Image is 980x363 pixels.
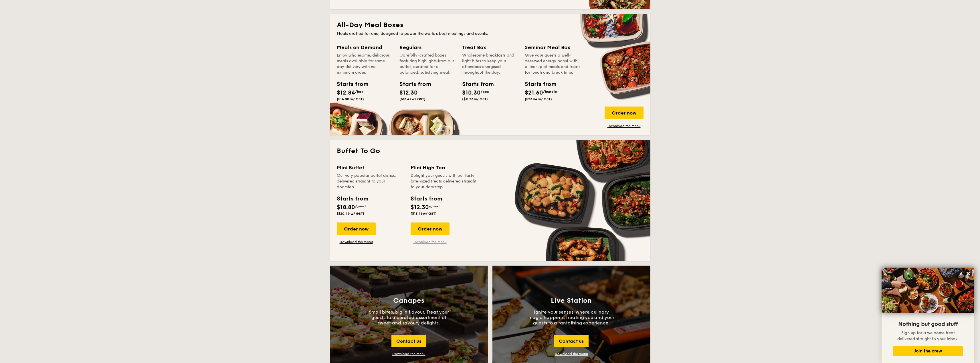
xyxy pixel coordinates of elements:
div: Meals crafted for one, designed to power the world's best meetings and events. [337,31,644,37]
span: ($13.41 w/ GST) [411,212,437,216]
div: Seminar Meal Box [525,43,581,51]
span: ($13.41 w/ GST) [399,97,425,101]
div: Our very popular buffet dishes, delivered straight to your doorstep. [337,173,404,190]
div: Wholesome breakfasts and light bites to keep your attendees energised throughout the day. [462,53,518,75]
span: ($11.23 w/ GST) [462,97,488,101]
p: Ignite your senses, where culinary magic happens, treating you and your guests to a tantalising e... [528,309,614,326]
div: Starts from [525,80,551,89]
div: Starts from [462,80,488,89]
div: Starts from [337,80,363,89]
span: $12.84 [337,89,355,96]
span: $12.30 [399,89,418,96]
div: Starts from [337,194,368,203]
div: Mini High Tea [411,164,478,172]
a: Download the menu [605,124,644,128]
div: Contact us [391,335,426,347]
span: /guest [355,204,366,208]
h3: Live Station [551,297,592,305]
div: Delight your guests with our tasty bite-sized treats delivered straight to your doorstep. [411,173,478,190]
span: /guest [429,204,440,208]
div: Download the menu [392,352,425,356]
span: ($23.54 w/ GST) [525,97,552,101]
a: Download the menu [411,240,450,244]
span: Sign up for a welcome treat delivered straight to your inbox. [897,330,959,341]
div: Meals on Demand [337,43,393,51]
h2: All-Day Meal Boxes [337,21,644,30]
span: /box [355,90,363,94]
a: Download the menu [337,240,376,244]
span: Nothing but good stuff [898,321,958,328]
span: $21.60 [525,89,543,96]
div: Order now [337,222,376,235]
div: Contact us [554,335,589,347]
span: /bundle [543,90,557,94]
span: $10.30 [462,89,481,96]
div: Order now [411,222,450,235]
div: Starts from [411,194,442,203]
div: Carefully-crafted boxes featuring highlights from our buffet, curated for a balanced, satisfying ... [399,53,455,75]
div: Regulars [399,43,455,51]
h3: Canapes [393,297,424,305]
div: Mini Buffet [337,164,404,172]
div: Give your guests a well-deserved energy boost with a line-up of meals and treats for lunch and br... [525,53,581,75]
p: Small bites, big in flavour. Treat your guests to a curated assortment of sweet and savoury delig... [366,309,452,326]
span: $18.80 [337,204,355,211]
div: Order now [605,107,644,119]
div: Treat Box [462,43,518,51]
span: $12.30 [411,204,429,211]
button: Join the crew [893,346,963,356]
span: ($14.00 w/ GST) [337,97,364,101]
div: Starts from [399,80,425,89]
div: Enjoy wholesome, delicious meals available for same-day delivery with no minimum order. [337,53,393,75]
a: Download the menu [555,352,588,356]
button: Close [964,269,973,278]
span: /box [481,90,489,94]
span: ($20.49 w/ GST) [337,212,364,216]
h2: Buffet To Go [337,147,644,156]
img: DSC07876-Edit02-Large.jpeg [882,268,974,313]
